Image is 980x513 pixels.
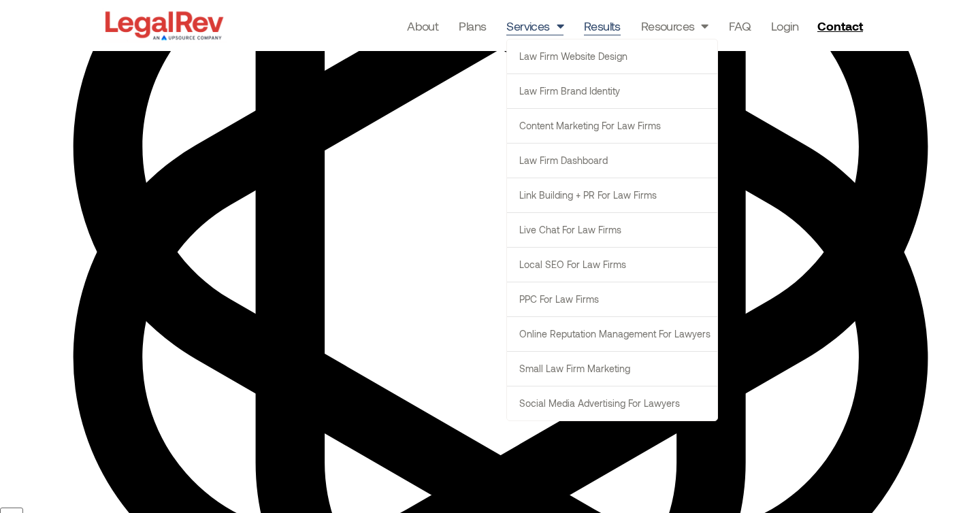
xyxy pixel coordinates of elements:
[507,213,717,247] a: Live Chat for Law Firms
[507,109,717,143] a: Content Marketing for Law Firms
[407,16,798,35] nav: Menu
[507,144,717,178] a: Law Firm Dashboard
[506,39,718,421] ul: Services
[507,178,717,212] a: Link Building + PR for Law Firms
[729,16,751,35] a: FAQ
[407,16,438,35] a: About
[507,386,717,420] a: Social Media Advertising for Lawyers
[771,16,798,35] a: Login
[812,15,872,37] a: Contact
[507,352,717,386] a: Small Law Firm Marketing
[507,74,717,108] a: Law Firm Brand Identity
[584,16,621,35] a: Results
[459,16,486,35] a: Plans
[507,282,717,316] a: PPC for Law Firms
[507,39,717,73] a: Law Firm Website Design
[507,317,717,351] a: Online Reputation Management for Lawyers
[507,248,717,282] a: Local SEO for Law Firms
[817,20,863,32] span: Contact
[506,16,563,35] a: Services
[641,16,708,35] a: Resources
